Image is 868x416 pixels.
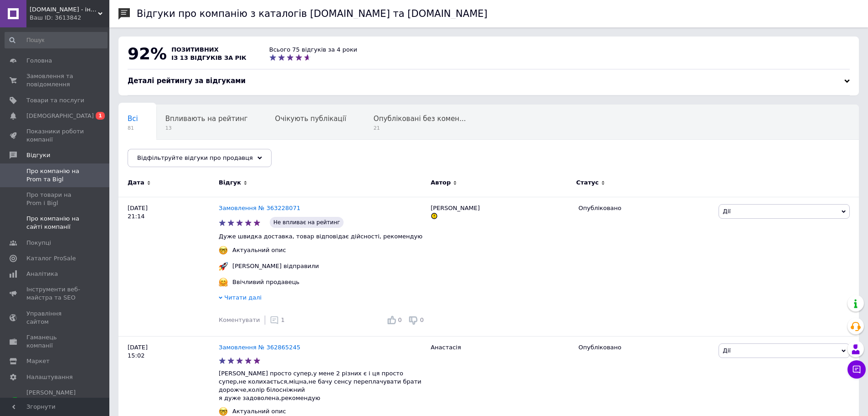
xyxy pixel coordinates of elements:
span: 0 [420,316,424,323]
span: Управління сайтом [26,310,84,326]
span: OFerta.in.ua - інтернет магазин [30,5,98,14]
div: Опубліковано [578,343,712,352]
span: із 13 відгуків за рік [171,54,247,61]
span: Статус [576,179,599,187]
div: [DATE] 21:14 [118,197,219,336]
span: Головна [26,57,52,65]
span: Замовлення та повідомлення [26,72,84,89]
span: Дії [723,208,730,215]
h1: Відгуки про компанію з каталогів [DOMAIN_NAME] та [DOMAIN_NAME] [137,8,488,19]
span: Дата [128,179,144,187]
span: Дії [723,347,730,354]
span: 1 [281,316,285,323]
div: 1 [270,316,285,325]
div: Читати далі [219,294,426,304]
a: Замовлення № 362865245 [219,344,300,351]
p: Дуже швидка доставка, товар відповідає дійсності, рекомендую [219,232,426,241]
div: Актуальний опис [230,246,288,254]
span: Відгук [219,179,241,187]
img: :hugging_face: [219,278,228,287]
span: Інструменти веб-майстра та SEO [26,285,84,302]
span: [PERSON_NAME] та рахунки [26,389,84,414]
div: Опубліковано [578,204,712,212]
span: Про компанію на сайті компанії [26,215,84,231]
div: Опубліковані без коментаря [365,105,484,140]
span: Про компанію на Prom та Bigl [26,167,84,184]
span: 92% [128,44,167,63]
span: Всі [128,115,138,123]
div: Ваш ID: 3613842 [30,14,109,22]
span: Коментувати [219,316,260,323]
div: [PERSON_NAME] відправили [230,262,321,270]
img: :rocket: [219,262,228,271]
p: [PERSON_NAME] просто супер,у мене 2 різних є і ця просто супер,не колихається,міцна,не бачу сенсу... [219,369,426,403]
span: Про товари на Prom і Bigl [26,191,84,207]
span: 81 [128,125,138,132]
div: [PERSON_NAME] [426,197,574,336]
div: Коментувати [219,316,260,324]
button: Чат з покупцем [847,360,866,379]
span: Гаманець компанії [26,333,84,350]
span: Покупці [26,239,51,247]
span: 13 [165,125,248,132]
span: Налаштування [26,373,73,381]
span: Негативні [128,149,164,158]
img: :nerd_face: [219,407,228,416]
span: Показники роботи компанії [26,127,84,144]
div: Ввічливий продавець [230,278,302,286]
span: 1 [96,112,105,120]
span: 0 [398,316,402,323]
span: Впливають на рейтинг [165,115,248,123]
span: Очікують публікації [275,115,346,123]
a: Замовлення № 363228071 [219,205,300,211]
span: Каталог ProSale [26,254,76,263]
span: позитивних [171,46,219,53]
span: Автор [431,179,451,187]
span: Читати далі [224,294,262,301]
div: Деталі рейтингу за відгуками [128,76,850,86]
span: Відфільтруйте відгуки про продавця [137,154,253,161]
input: Пошук [5,32,108,48]
div: Всього 75 відгуків за 4 роки [269,46,357,54]
img: :nerd_face: [219,246,228,255]
span: Не впливає на рейтинг [270,217,344,228]
span: Деталі рейтингу за відгуками [128,77,246,85]
span: [DEMOGRAPHIC_DATA] [26,112,94,120]
span: Маркет [26,357,50,365]
span: Відгуки [26,151,50,159]
div: Актуальний опис [230,407,288,416]
span: Опубліковані без комен... [374,115,466,123]
span: 21 [374,125,466,132]
span: Аналітика [26,270,58,278]
span: Товари та послуги [26,96,84,105]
